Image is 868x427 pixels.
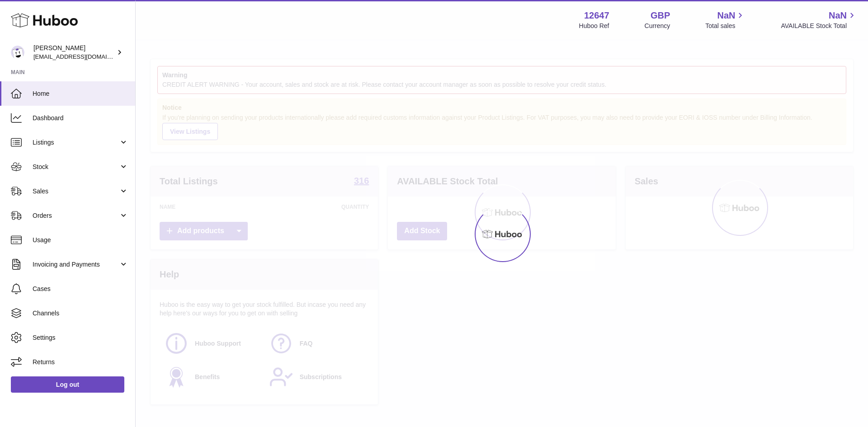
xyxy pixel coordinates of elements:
span: NaN [829,9,847,22]
span: Usage [33,236,128,244]
span: NaN [717,9,735,22]
span: Home [33,89,128,98]
span: Listings [33,138,119,147]
span: Orders [33,211,119,220]
strong: GBP [651,9,670,22]
strong: 12647 [584,9,609,22]
a: Log out [11,376,124,393]
div: Currency [645,22,670,30]
span: Dashboard [33,114,128,122]
div: Huboo Ref [579,22,609,30]
div: [PERSON_NAME] [33,44,115,61]
a: NaN Total sales [705,9,745,30]
span: AVAILABLE Stock Total [781,22,857,30]
span: Channels [33,309,128,318]
span: Invoicing and Payments [33,260,119,269]
span: Stock [33,163,119,171]
span: Settings [33,333,128,342]
span: Returns [33,358,128,366]
span: Total sales [705,22,745,30]
span: Cases [33,285,128,293]
a: NaN AVAILABLE Stock Total [781,9,857,30]
img: internalAdmin-12647@internal.huboo.com [11,46,24,59]
span: Sales [33,187,119,196]
span: [EMAIL_ADDRESS][DOMAIN_NAME] [33,53,133,60]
